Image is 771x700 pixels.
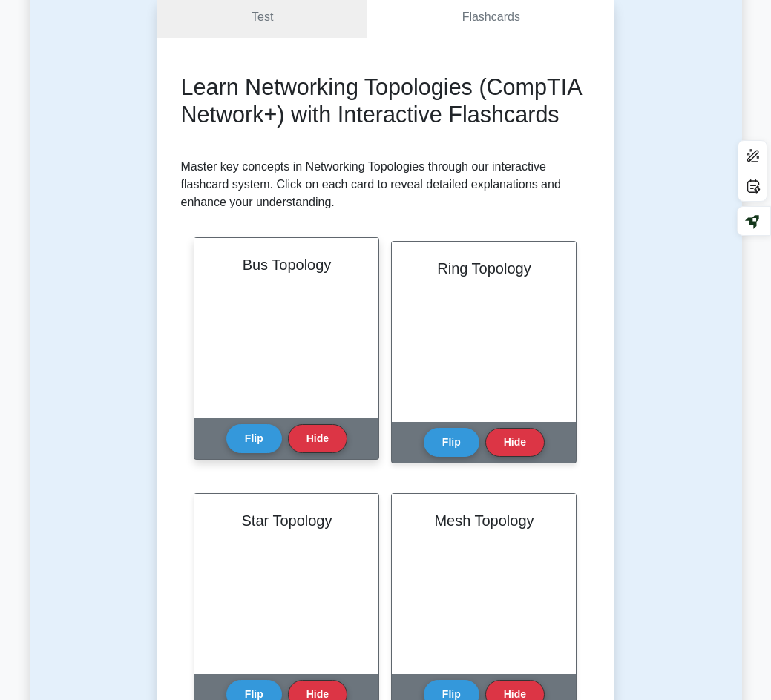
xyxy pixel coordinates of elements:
[226,424,282,453] button: Flip
[181,73,591,128] h2: Learn Networking Topologies (CompTIA Network+) with Interactive Flashcards
[410,512,558,529] h2: Mesh Topology
[288,424,347,453] button: Hide
[181,158,591,211] p: Master key concepts in Networking Topologies through our interactive flashcard system. Click on e...
[485,428,545,457] button: Hide
[212,512,361,529] h2: Star Topology
[410,260,558,277] h2: Ring Topology
[424,428,479,457] button: Flip
[212,256,361,274] h2: Bus Topology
